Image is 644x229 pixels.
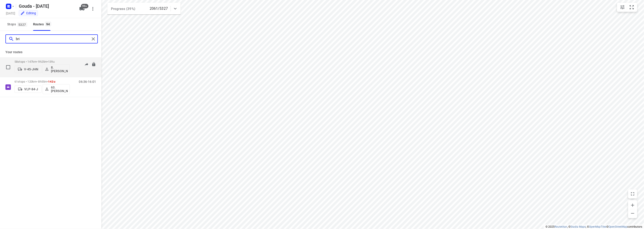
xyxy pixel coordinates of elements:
[4,63,13,72] span: Select
[555,225,567,228] a: Routetitan
[77,4,87,13] button: 99+
[82,60,91,69] button: Send to driver
[24,87,38,91] p: VLP-84-J
[45,22,51,26] span: 94
[627,3,636,12] button: Fit zoom
[20,11,36,15] div: You are currently in edit mode.
[47,80,48,83] span: •
[48,80,55,83] span: 142u
[608,225,627,228] a: OpenStreetMap
[81,4,89,8] span: 99+
[88,4,97,13] button: More
[7,21,29,27] span: Stops
[16,36,90,43] input: Search routes
[43,84,70,94] button: 63.[PERSON_NAME]
[43,64,70,74] button: 8. [PERSON_NAME]
[47,60,48,63] span: •
[111,7,135,11] span: Progress (39%)
[51,86,68,93] p: 63.[PERSON_NAME]
[33,21,53,27] div: Routes
[48,60,55,63] span: 139u
[150,6,168,11] p: 2061/5327
[14,86,42,93] button: VLP-84-J
[91,62,96,67] button: Lock route
[24,67,38,71] p: V-45-JHN
[570,225,586,228] a: Stadia Maps
[107,3,181,14] div: Progress (39%)2061/5327
[545,225,642,228] li: © 2025 , © , © © contributors
[17,2,76,10] h5: Gouda - [DATE]
[589,225,606,228] a: OpenMapTiles
[14,66,42,73] button: V-45-JHN
[618,3,627,12] button: Map settings
[14,80,70,83] p: 61 stops • 120km • 8h55m
[17,22,27,27] span: 5327
[14,60,70,63] p: 58 stops • 147km • 9h25m
[4,11,17,16] h5: [DATE]
[617,3,637,12] div: small contained button group
[51,66,68,73] p: 8. [PERSON_NAME]
[79,80,96,83] p: 06:36-16:01
[5,50,96,55] p: Your routes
